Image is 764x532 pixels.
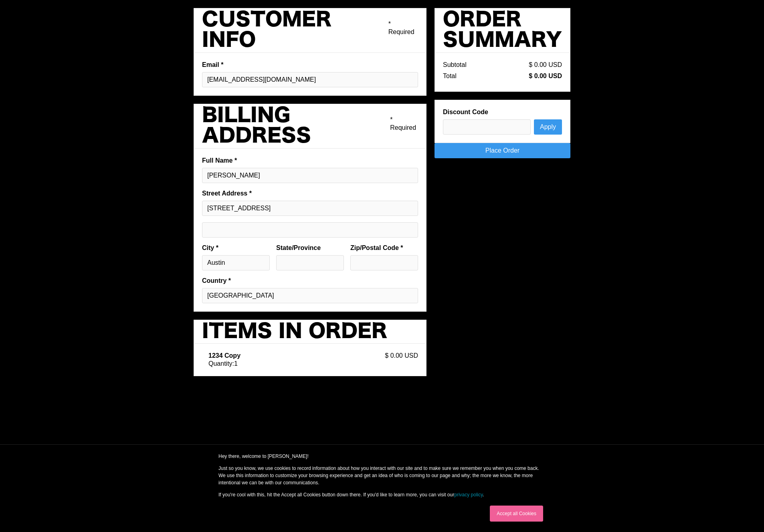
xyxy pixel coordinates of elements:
label: Country * [202,277,418,285]
div: 1 [234,360,238,368]
div: $ 0.00 USD [385,352,418,368]
h2: Billing Address [202,106,390,147]
a: Place Order [435,143,570,158]
div: $ 0.00 USD [529,72,562,80]
p: If you're cool with this, hit the Accept all Cookies button down there. If you'd like to learn mo... [218,491,546,498]
h2: Items in Order [202,322,387,342]
label: Full Name * [202,157,418,165]
div: * Required [388,20,418,36]
div: Subtotal [443,61,467,69]
a: privacy policy [454,492,483,498]
label: City * [202,244,270,252]
p: Hey there, welcome to [PERSON_NAME]! [218,453,546,460]
button: Apply Discount [534,119,562,135]
div: Total [443,72,457,80]
p: Just so you know, we use cookies to record information about how you interact with our site and t... [218,465,546,486]
label: Email * [202,61,418,69]
a: Accept all Cookies [490,506,543,522]
label: State/Province [276,244,344,252]
label: Zip/Postal Code * [350,244,418,252]
div: $ 0.00 USD [529,61,562,69]
div: Quantity: [208,360,234,368]
h2: Customer Info [202,10,388,51]
div: * Required [390,116,418,132]
h2: Order Summary [443,10,562,51]
label: Street Address * [202,189,418,197]
label: Discount Code [443,108,562,116]
div: 1234 Copy [208,352,378,360]
input: Billing address optional [202,222,418,238]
